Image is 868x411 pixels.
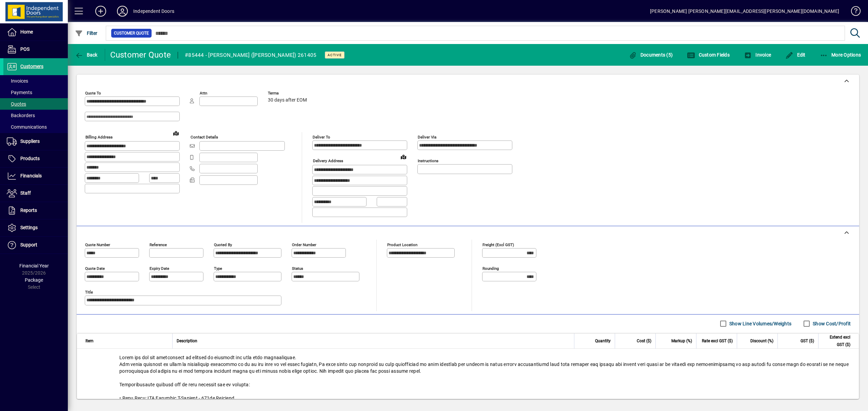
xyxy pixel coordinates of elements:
span: Cost ($) [637,337,651,345]
span: Package [25,277,43,283]
span: Reports [20,208,37,213]
a: POS [3,41,68,58]
span: Customers [20,64,43,69]
span: Financial Year [19,263,49,268]
button: Filter [73,27,99,39]
mat-label: Rounding [482,266,499,271]
div: Customer Quote [110,49,171,60]
button: Invoice [742,49,773,61]
span: Filter [75,30,98,36]
mat-label: Freight (excl GST) [482,242,514,247]
span: More Options [820,52,861,58]
span: Rate excl GST ($) [702,337,733,345]
mat-label: Product location [387,242,417,247]
span: Suppliers [20,138,40,144]
a: Settings [3,219,68,236]
mat-label: Order number [292,242,316,247]
a: Products [3,150,68,167]
span: Custom Fields [687,52,730,58]
span: Terms [268,91,309,95]
span: Quantity [595,337,611,345]
span: Backorders [7,113,35,118]
span: Home [20,29,33,35]
span: Item [85,337,94,345]
button: More Options [818,49,863,61]
mat-label: Deliver To [313,135,330,139]
label: Show Cost/Profit [811,320,851,327]
span: Staff [20,190,31,196]
button: Profile [112,5,133,17]
label: Show Line Volumes/Weights [728,320,791,327]
span: Communications [7,124,47,130]
span: Products [20,156,40,161]
span: Invoice [744,52,771,58]
span: Discount (%) [750,337,773,345]
span: Markup (%) [671,337,692,345]
button: Edit [784,49,807,61]
span: Active [328,53,342,57]
a: Knowledge Base [846,1,860,23]
a: Communications [3,121,68,133]
mat-label: Type [214,266,222,271]
mat-label: Attn [200,91,207,95]
a: Reports [3,202,68,219]
div: #85444 - [PERSON_NAME] ([PERSON_NAME]) 261405 [185,50,316,61]
span: Documents (5) [629,52,673,58]
span: Settings [20,225,38,230]
a: Payments [3,87,68,98]
span: 30 days after EOM [268,98,307,103]
div: Independent Doors [133,6,174,17]
span: Extend excl GST ($) [823,333,850,348]
mat-label: Expiry date [150,266,169,271]
button: Add [90,5,112,17]
mat-label: Deliver via [418,135,436,139]
mat-label: Quote date [85,266,105,271]
span: POS [20,46,29,52]
span: Edit [785,52,806,58]
span: Customer Quote [114,30,149,37]
span: Back [75,52,98,58]
span: Payments [7,90,32,95]
div: [PERSON_NAME] [PERSON_NAME][EMAIL_ADDRESS][PERSON_NAME][DOMAIN_NAME] [650,6,839,17]
mat-label: Instructions [418,158,438,163]
span: GST ($) [801,337,814,345]
span: Support [20,242,37,247]
app-page-header-button: Back [68,49,105,61]
button: Back [73,49,99,61]
button: Documents (5) [627,49,674,61]
span: Quotes [7,101,26,107]
mat-label: Reference [150,242,167,247]
a: Staff [3,185,68,202]
a: Suppliers [3,133,68,150]
a: Financials [3,168,68,185]
a: View on map [398,151,409,162]
span: Invoices [7,78,28,84]
mat-label: Title [85,289,93,294]
a: Home [3,24,68,41]
span: Description [177,337,197,345]
a: Support [3,237,68,254]
a: Quotes [3,98,68,110]
mat-label: Quote To [85,91,101,95]
mat-label: Quoted by [214,242,232,247]
a: Backorders [3,110,68,121]
span: Financials [20,173,42,178]
mat-label: Status [292,266,303,271]
a: Invoices [3,75,68,87]
button: Custom Fields [685,49,731,61]
a: View on map [171,128,181,138]
mat-label: Quote number [85,242,110,247]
